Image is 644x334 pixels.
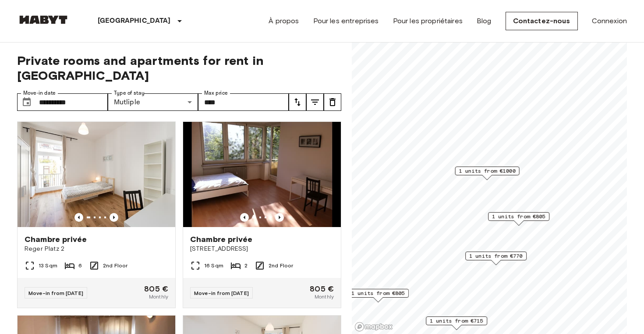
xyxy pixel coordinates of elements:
span: 13 Sqm [39,262,57,270]
div: Map marker [347,289,409,302]
button: tune [306,93,324,111]
label: Move-in date [23,89,56,97]
span: Monthly [315,293,334,301]
span: Chambre privée [190,234,252,245]
span: 805 € [310,285,334,293]
button: tune [324,93,341,111]
div: Map marker [488,212,549,226]
label: Max price [204,89,228,97]
span: Reger Platz 2 [25,245,168,253]
button: Previous image [110,213,118,222]
span: Chambre privée [25,234,87,245]
a: Connexion [592,16,627,26]
div: Map marker [455,167,520,180]
span: Move-in from [DATE] [194,290,249,296]
p: [GEOGRAPHIC_DATA] [98,16,171,26]
a: Blog [477,16,492,26]
a: Mapbox logo [354,322,393,332]
span: 2nd Floor [269,262,293,270]
span: 1 units from €1000 [459,167,516,175]
button: Previous image [275,213,284,222]
span: 2 [244,262,248,270]
a: Marketing picture of unit DE-02-039-01MPrevious imagePrevious imageChambre privéeReger Platz 213 ... [17,121,176,308]
img: Marketing picture of unit DE-02-039-01M [18,122,175,227]
img: Marketing picture of unit DE-02-009-01M [183,122,341,227]
span: 1 units from €715 [430,317,483,325]
button: Previous image [74,213,83,222]
button: tune [289,93,306,111]
span: 1 units from €805 [351,289,405,297]
span: Monthly [149,293,168,301]
span: Private rooms and apartments for rent in [GEOGRAPHIC_DATA] [17,53,341,83]
a: Marketing picture of unit DE-02-009-01MPrevious imagePrevious imageChambre privée[STREET_ADDRESS]... [183,121,341,308]
span: 805 € [144,285,168,293]
a: Contactez-nous [506,12,578,30]
img: Habyt [17,15,70,24]
div: Map marker [426,316,487,330]
span: 16 Sqm [204,262,223,270]
a: À propos [269,16,299,26]
a: Pour les entreprises [313,16,379,26]
span: Move-in from [DATE] [28,290,83,296]
button: Choose date, selected date is 1 Dec 2025 [18,93,35,111]
div: Mutliple [108,93,198,111]
span: 1 units from €770 [469,252,523,260]
button: Previous image [240,213,249,222]
a: Pour les propriétaires [393,16,463,26]
span: 1 units from €805 [492,213,545,220]
span: [STREET_ADDRESS] [190,245,334,253]
span: 2nd Floor [103,262,127,270]
span: 6 [78,262,82,270]
label: Type of stay [114,89,145,97]
div: Map marker [465,252,527,265]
